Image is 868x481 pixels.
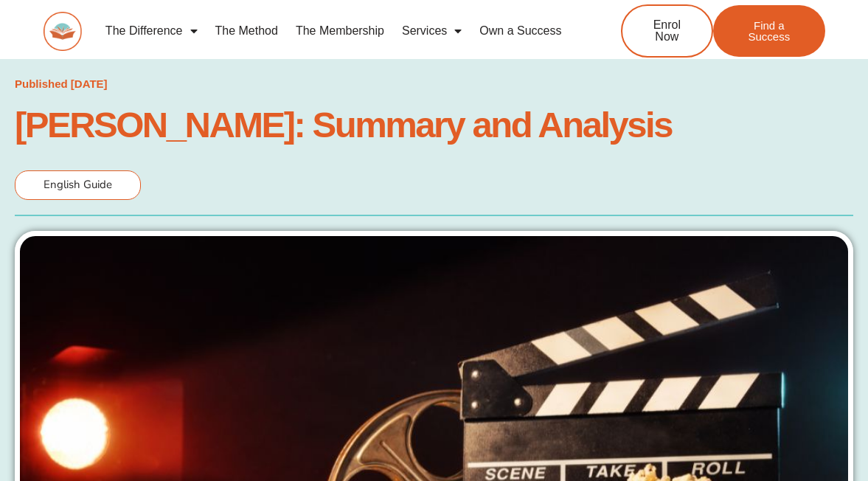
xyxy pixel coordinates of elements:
[471,14,570,48] a: Own a Success
[15,77,68,90] span: Published
[71,77,108,90] time: [DATE]
[645,19,690,43] span: Enrol Now
[15,108,853,141] h1: [PERSON_NAME]: Summary and Analysis
[735,20,803,42] span: Find a Success
[97,14,206,48] a: The Difference
[621,4,713,58] a: Enrol Now
[15,74,108,94] a: Published [DATE]
[393,14,471,48] a: Services
[206,14,287,48] a: The Method
[97,14,576,48] nav: Menu
[713,5,825,57] a: Find a Success
[287,14,393,48] a: The Membership
[44,177,112,192] span: English Guide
